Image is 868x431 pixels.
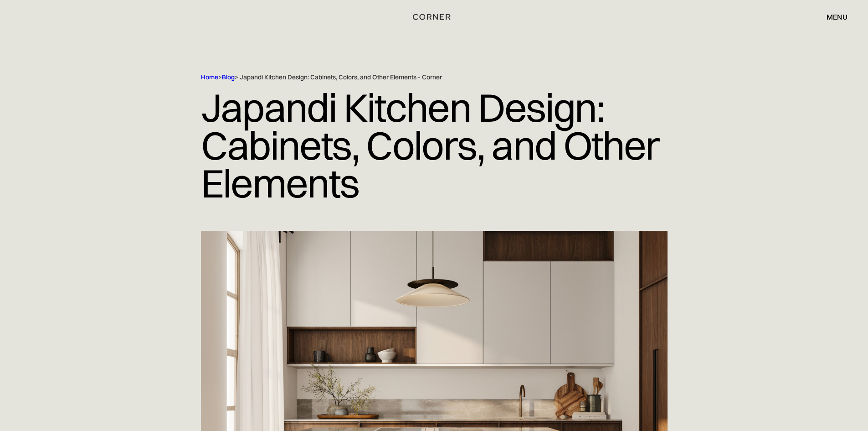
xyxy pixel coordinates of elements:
a: Home [201,73,218,81]
a: home [402,11,467,23]
a: Blog [222,73,235,81]
div: > > Japandi Kitchen Design: Cabinets, Colors, and Other Elements - Corner [201,73,629,82]
div: menu [827,13,847,21]
div: menu [817,9,847,25]
h1: Japandi Kitchen Design: Cabinets, Colors, and Other Elements [201,82,668,209]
